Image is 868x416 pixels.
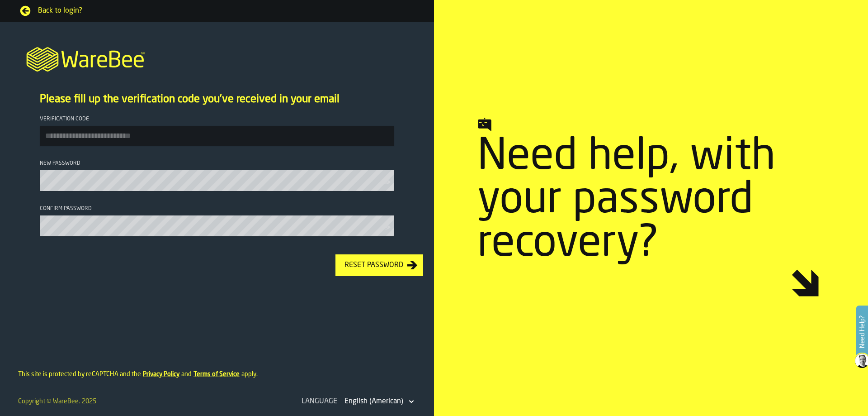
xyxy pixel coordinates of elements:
[143,371,179,378] a: Privacy Policy
[53,398,80,405] a: WareBee.
[857,306,867,357] label: Need Help?
[40,206,394,236] label: button-toolbar-Confirm password
[40,126,394,146] input: button-toolbar-Verification code
[82,398,96,405] span: 2025
[344,396,403,407] div: DropdownMenuValue-en-US
[300,396,339,407] div: Language
[40,215,394,236] input: button-toolbar-Confirm password
[40,160,394,191] label: button-toolbar-New Password
[193,371,240,378] a: Terms of Service
[18,398,51,405] span: Copyright ©
[40,116,394,146] label: button-toolbar-Verification code
[40,92,394,107] p: Please fill up the verification code you've received in your email
[300,394,416,409] div: LanguageDropdownMenuValue-en-US
[18,4,416,18] a: Back to login?
[40,170,394,191] input: button-toolbar-New Password
[382,223,392,232] button: button-toolbar-Confirm password
[477,136,821,266] span: Need help, with your password recovery?
[40,116,394,122] div: Verification code
[477,132,825,266] a: Need help, with your password recovery?
[382,177,392,186] button: button-toolbar-New Password
[40,160,394,167] div: New Password
[335,254,423,276] button: button-Reset Password
[38,5,416,16] span: Back to login?
[40,206,394,212] div: Confirm password
[341,260,407,271] div: Reset Password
